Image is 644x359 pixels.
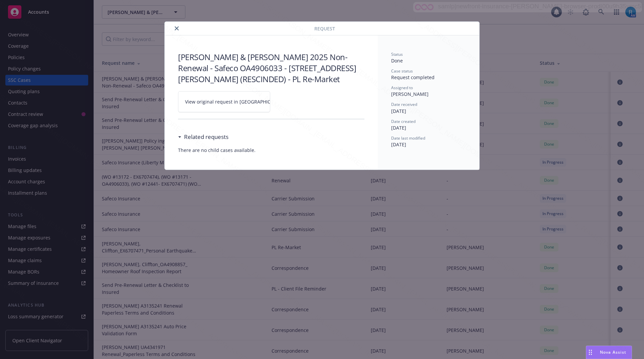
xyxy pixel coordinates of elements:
span: Date received [391,102,417,107]
span: Date last modified [391,135,425,141]
span: Assigned to [391,85,413,91]
span: Date created [391,119,416,124]
span: There are no child cases available. [178,147,364,154]
span: Status [391,51,403,57]
h3: Related requests [184,133,228,141]
span: [DATE] [391,125,406,131]
span: [DATE] [391,141,406,148]
span: Request completed [391,74,435,80]
span: [PERSON_NAME] [391,91,429,97]
span: [DATE] [391,108,406,114]
span: Done [391,57,403,64]
button: close [173,24,181,32]
span: Nova Assist [600,349,626,355]
h3: [PERSON_NAME] & [PERSON_NAME] 2025 Non-Renewal - Safeco OA4906033 - [STREET_ADDRESS][PERSON_NAME]... [178,51,364,84]
a: View original request in [GEOGRAPHIC_DATA] [178,91,270,112]
div: Related requests [178,133,228,141]
span: Request [314,25,335,32]
button: Nova Assist [586,346,632,359]
div: Drag to move [586,346,595,359]
span: View original request in [GEOGRAPHIC_DATA] [185,98,286,105]
span: Case status [391,68,413,74]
